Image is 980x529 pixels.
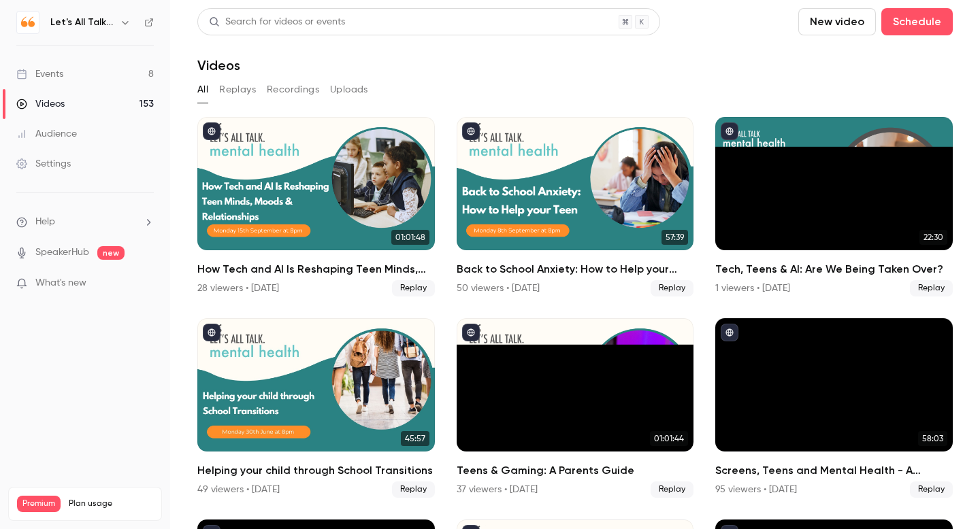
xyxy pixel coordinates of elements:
span: 01:01:44 [650,431,688,446]
section: Videos [197,8,953,521]
div: Events [16,67,63,81]
span: 22:30 [919,230,947,245]
h2: How Tech and AI Is Reshaping Teen Minds, Moods & Relationships [197,261,435,277]
li: Tech, Teens & AI: Are We Being Taken Over? [715,117,953,296]
h2: Tech, Teens & AI: Are We Being Taken Over? [715,261,953,277]
a: SpeakerHub [35,245,89,260]
button: All [197,79,208,101]
span: What's new [35,276,86,290]
button: published [721,324,738,341]
button: Recordings [267,79,319,101]
span: Replay [392,280,435,296]
a: 22:30Tech, Teens & AI: Are We Being Taken Over?1 viewers • [DATE]Replay [715,117,953,296]
button: published [203,122,220,140]
div: Settings [16,157,71,171]
div: Audience [16,127,77,141]
div: 28 viewers • [DATE] [197,281,279,295]
span: new [97,246,125,260]
h2: Screens, Teens and Mental Health - A Parent's guide [715,462,953,479]
li: Teens & Gaming: A Parents Guide [457,318,694,498]
button: published [462,324,480,341]
div: 50 viewers • [DATE] [457,281,540,295]
div: 37 viewers • [DATE] [457,483,538,496]
li: Screens, Teens and Mental Health - A Parent's guide [715,318,953,498]
span: Replay [910,280,953,296]
div: Videos [16,97,65,111]
span: Replay [651,481,693,498]
h1: Videos [197,57,240,73]
button: published [721,122,738,140]
div: Search for videos or events [209,15,345,29]
span: Replay [392,481,435,498]
h2: Back to School Anxiety: How to Help your Teen [457,261,694,277]
h6: Let's All Talk Mental Health [50,16,114,29]
button: published [203,324,220,341]
div: 1 viewers • [DATE] [715,281,790,295]
img: Let's All Talk Mental Health [17,12,39,33]
li: help-dropdown-opener [16,215,154,229]
div: 49 viewers • [DATE] [197,483,280,496]
li: Back to School Anxiety: How to Help your Teen [457,117,694,296]
span: Plan usage [69,498,153,509]
span: 57:39 [661,230,688,245]
span: 58:03 [918,431,947,446]
button: New video [798,8,876,35]
button: published [462,122,480,140]
a: 58:03Screens, Teens and Mental Health - A Parent's guide95 viewers • [DATE]Replay [715,318,953,498]
button: Replays [219,79,256,101]
h2: Teens & Gaming: A Parents Guide [457,462,694,479]
a: 45:57Helping your child through School Transitions49 viewers • [DATE]Replay [197,318,435,498]
a: 01:01:48How Tech and AI Is Reshaping Teen Minds, Moods & Relationships28 viewers • [DATE]Replay [197,117,435,296]
div: 95 viewers • [DATE] [715,483,797,496]
span: Replay [910,481,953,498]
h2: Helping your child through School Transitions [197,462,435,479]
li: How Tech and AI Is Reshaping Teen Minds, Moods & Relationships [197,117,435,296]
li: Helping your child through School Transitions [197,318,435,498]
button: Uploads [330,79,368,101]
a: 57:39Back to School Anxiety: How to Help your Teen50 viewers • [DATE]Replay [457,117,694,296]
span: 45:57 [401,431,429,446]
button: Schedule [881,8,953,35]
span: 01:01:48 [391,230,429,245]
a: 01:01:44Teens & Gaming: A Parents Guide37 viewers • [DATE]Replay [457,318,694,498]
span: Premium [17,496,61,512]
span: Replay [651,280,693,296]
iframe: Noticeable Trigger [137,277,154,290]
span: Help [35,215,55,229]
